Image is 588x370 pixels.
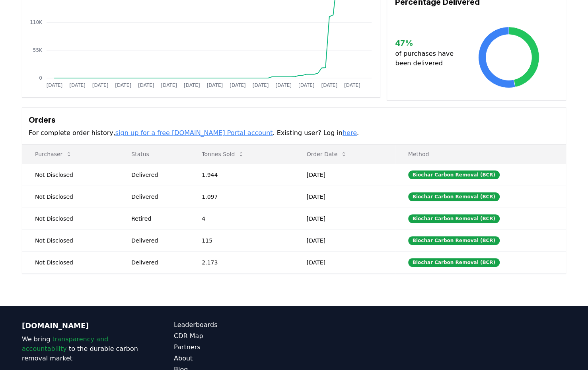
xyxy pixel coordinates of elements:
tspan: [DATE] [69,82,86,88]
tspan: [DATE] [230,82,246,88]
a: Partners [174,343,294,352]
td: Not Disclosed [22,164,119,186]
tspan: [DATE] [344,82,360,88]
td: 4 [189,208,294,229]
tspan: 0 [39,75,42,81]
div: Delivered [131,258,183,266]
div: Biochar Carbon Removal (BCR) [408,236,500,245]
p: [DOMAIN_NAME] [22,320,142,331]
a: here [343,129,357,137]
button: Order Date [300,146,354,162]
td: [DATE] [294,208,395,229]
td: 1.944 [189,164,294,186]
td: Not Disclosed [22,186,119,208]
td: Not Disclosed [22,208,119,229]
tspan: 55K [33,47,43,53]
tspan: [DATE] [161,82,177,88]
p: We bring to the durable carbon removal market [22,335,142,363]
a: Leaderboards [174,320,294,330]
tspan: [DATE] [207,82,223,88]
td: 1.097 [189,186,294,208]
tspan: [DATE] [92,82,109,88]
tspan: [DATE] [321,82,338,88]
td: [DATE] [294,229,395,251]
div: Delivered [131,193,183,201]
div: Delivered [131,237,183,245]
a: sign up for a free [DOMAIN_NAME] Portal account [115,129,273,137]
tspan: [DATE] [253,82,269,88]
tspan: [DATE] [298,82,315,88]
div: Biochar Carbon Removal (BCR) [408,258,500,267]
td: 115 [189,229,294,251]
td: Not Disclosed [22,229,119,251]
a: About [174,354,294,363]
a: CDR Map [174,331,294,341]
button: Tonnes Sold [195,146,251,162]
p: of purchases have been delivered [395,49,460,68]
tspan: 110K [30,20,43,25]
div: Delivered [131,171,183,179]
tspan: [DATE] [138,82,154,88]
tspan: [DATE] [115,82,131,88]
div: Biochar Carbon Removal (BCR) [408,170,500,179]
span: transparency and accountability [22,335,108,352]
tspan: [DATE] [47,82,63,88]
button: Purchaser [29,146,78,162]
div: Biochar Carbon Removal (BCR) [408,214,500,223]
div: Retired [131,215,183,223]
td: [DATE] [294,251,395,273]
div: Biochar Carbon Removal (BCR) [408,192,500,201]
h3: 47 % [395,37,460,49]
p: For complete order history, . Existing user? Log in . [29,128,559,138]
h3: Orders [29,114,559,126]
p: Status [125,150,183,158]
td: 2.173 [189,251,294,273]
tspan: [DATE] [276,82,292,88]
td: Not Disclosed [22,251,119,273]
p: Method [402,150,559,158]
td: [DATE] [294,186,395,208]
td: [DATE] [294,164,395,186]
tspan: [DATE] [184,82,200,88]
